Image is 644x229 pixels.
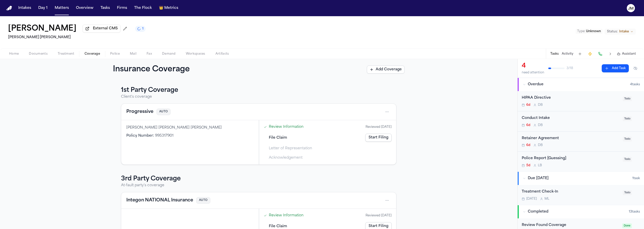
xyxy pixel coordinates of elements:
[9,52,19,56] span: Home
[630,82,640,87] span: 4 task s
[617,52,636,56] button: Assistant
[142,27,144,31] span: 1
[16,4,33,13] button: Intakes
[85,52,100,56] span: Coverage
[632,176,640,180] span: 1 task
[629,210,640,214] span: 13 task s
[215,52,229,56] span: Artifacts
[522,136,620,141] div: Retainer Agreement
[586,30,601,33] span: Unknown
[269,155,303,160] span: Acknowledgement
[126,197,193,204] button: View coverage details
[526,197,537,201] span: [DATE]
[74,4,95,13] button: Overview
[126,125,254,130] div: [PERSON_NAME] [PERSON_NAME] [PERSON_NAME]
[126,108,153,115] button: View coverage details
[587,50,594,57] button: Create Immediate Task
[538,143,543,147] span: D B
[597,50,604,57] button: Make a Call
[545,197,549,201] span: M L
[518,172,644,185] button: Due [DATE]1task
[522,189,620,195] div: Treatment Check-In
[518,78,644,91] button: Overdue4tasks
[121,175,396,183] h3: 3rd Party Coverage
[522,222,619,228] div: Review Found Coverage
[121,94,396,99] p: Client's coverage
[130,52,136,56] span: Mail
[538,103,543,107] span: D B
[6,6,12,11] img: Finch Logo
[8,24,76,33] h1: [PERSON_NAME]
[186,52,205,56] span: Workspaces
[135,26,146,32] button: 1 active task
[522,71,544,75] div: need attention
[518,205,644,218] button: Completed13tasks
[110,52,120,56] span: Police
[259,120,396,164] div: Claims filing progress
[528,209,548,214] span: Completed
[562,52,573,56] button: Activity
[623,96,632,101] span: Todo
[522,156,620,161] div: Police Report [Guessing]
[269,146,312,151] span: Letter of Representation
[366,125,392,129] div: Reviewed [DATE]
[623,137,632,141] span: Todo
[147,52,152,56] span: Fax
[622,52,636,56] span: Assistant
[576,50,583,57] button: Add Task
[383,196,391,204] button: Open actions
[269,213,304,218] a: Open Review Information
[526,103,530,107] span: 6d
[58,52,74,56] span: Treatment
[262,123,394,162] div: Steps
[576,29,602,34] button: Edit Type: Unknown
[619,30,629,34] span: Intake
[29,52,48,56] span: Documents
[522,115,620,121] div: Conduct Intake
[121,86,396,94] h3: 1st Party Coverage
[83,25,120,33] button: External CMS
[577,30,585,33] span: Type :
[550,52,559,56] button: Tasks
[622,223,632,228] span: Done
[605,29,636,35] button: Change status from Intake
[269,124,304,130] a: Open Review Information
[366,214,392,218] div: Reviewed [DATE]
[156,109,171,115] span: AUTO
[526,123,530,127] span: 6d
[526,143,530,147] span: 6d
[157,4,180,13] button: crownMetrics
[518,185,644,205] div: Open task: Treatment Check-In
[6,6,12,11] a: Home
[53,4,71,13] button: Matters
[98,4,112,13] button: Tasks
[567,66,573,70] span: 3 / 18
[121,183,396,188] p: At-fault party's coverage
[365,134,392,142] a: Start Filing
[538,123,543,127] span: D B
[522,62,544,70] div: 4
[518,91,644,111] div: Open task: HIPAA Directive
[126,134,154,138] span: Policy Number :
[383,108,391,116] button: Open actions
[607,30,618,34] span: Status:
[528,176,549,181] span: Due [DATE]
[522,95,620,101] div: HIPAA Directive
[162,52,176,56] span: Demand
[93,26,118,31] span: External CMS
[518,111,644,132] div: Open task: Conduct Intake
[132,4,154,13] button: The Flock
[196,197,210,204] span: AUTO
[528,82,544,87] span: Overdue
[115,4,129,13] button: Firms
[367,66,405,74] button: Add Coverage
[8,24,76,33] button: Edit matter name
[36,4,50,13] button: Day 1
